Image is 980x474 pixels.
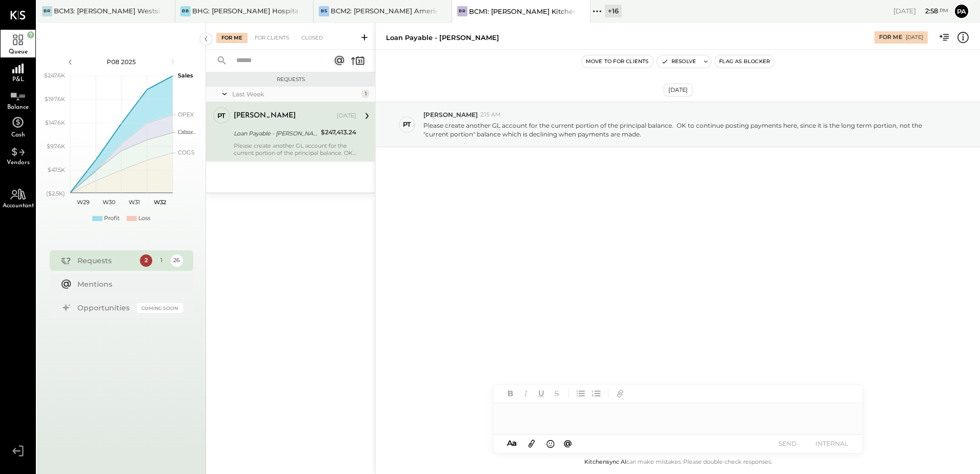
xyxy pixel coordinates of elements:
[77,255,135,266] div: Requests
[102,199,115,206] text: W30
[104,214,119,223] div: Profit
[45,119,65,126] text: $147.6K
[140,254,152,267] div: 2
[423,110,478,119] span: [PERSON_NAME]
[250,33,294,43] div: For Clients
[42,6,52,16] div: BR
[582,55,653,68] button: Move to for clients
[614,387,627,400] button: Add URL
[76,199,89,206] text: W29
[78,57,165,66] div: P08 2025
[657,55,700,68] button: Resolve
[1,57,35,85] a: P&L
[180,6,191,16] div: BB
[178,128,195,135] text: Occu...
[54,6,159,16] div: BCM3: [PERSON_NAME] Westside Grill
[11,132,25,138] span: Cash
[154,199,166,206] text: W32
[1,30,35,57] a: Queue
[550,387,563,400] button: Strikethrough
[331,6,436,16] div: BCM2: [PERSON_NAME] American Cooking
[386,33,499,43] div: Loan Payable - [PERSON_NAME]
[519,387,533,400] button: Italic
[715,55,774,68] button: Flag as Blocker
[811,437,852,450] button: INTERNAL
[7,160,30,166] span: Vendors
[953,3,970,19] button: Pa
[46,190,65,197] text: ($2.5K)
[178,111,194,118] text: OPEX
[9,49,28,55] span: Queue
[138,214,150,223] div: Loss
[1,141,35,168] a: Vendors
[12,76,24,83] span: P&L
[217,111,226,121] div: PT
[512,438,517,448] span: a
[457,6,467,16] div: BR
[234,142,356,156] div: Please create another GL account for the current portion of the principal balance. OK to continue...
[216,33,248,43] div: For Me
[906,34,923,41] div: [DATE]
[77,303,132,313] div: Opportunities
[129,199,140,206] text: W31
[767,437,808,450] button: SEND
[337,112,356,120] div: [DATE]
[47,143,65,150] text: $97.6K
[535,387,548,400] button: Underline
[171,254,183,267] div: 26
[155,254,168,267] div: 1
[3,203,34,209] span: Accountant
[178,149,195,156] text: COGS
[7,104,29,110] span: Balance
[319,6,329,16] div: BS
[605,5,622,17] div: + 16
[77,279,178,289] div: Mentions
[1,184,35,211] a: Accountant
[178,128,193,135] text: Labor
[178,72,193,79] text: Sales
[45,95,65,103] text: $197.6K
[893,6,948,16] div: [DATE]
[504,387,517,400] button: Bold
[504,438,520,449] button: Aa
[403,120,411,129] div: PT
[48,166,65,173] text: $47.5K
[469,7,575,16] div: BCM1: [PERSON_NAME] Kitchen Bar Market
[321,127,356,137] div: $247,413.24
[664,84,692,96] div: [DATE]
[234,128,318,139] div: Loan Payable - [PERSON_NAME]
[574,387,587,400] button: Unordered List
[564,438,572,448] span: @
[211,76,370,83] div: Requests
[296,33,328,43] div: Closed
[561,437,575,450] button: @
[232,90,359,98] div: Last Week
[137,303,183,313] div: Coming Soon
[1,113,35,141] a: Cash
[234,111,296,121] div: [PERSON_NAME]
[44,72,65,79] text: $247.6K
[192,6,298,16] div: BHG: [PERSON_NAME] Hospitality Group, LLC
[480,111,501,119] span: 2:15 AM
[1,85,35,113] a: Balance
[879,33,902,42] div: For Me
[361,90,370,98] div: 1
[423,121,945,139] p: Please create another GL account for the current portion of the principal balance. OK to continue...
[589,387,603,400] button: Ordered List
